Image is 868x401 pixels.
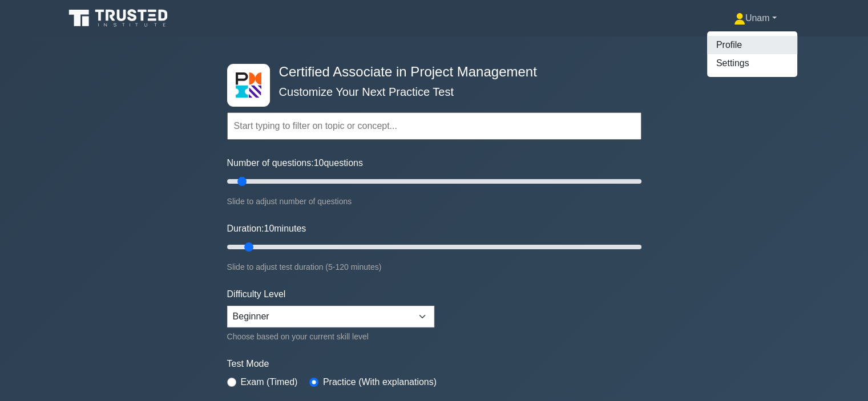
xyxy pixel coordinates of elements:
[227,195,641,208] div: Slide to adjust number of questions
[227,222,306,236] label: Duration: minutes
[706,31,798,78] ul: Unam
[323,375,437,389] label: Practice (With explanations)
[707,54,797,72] a: Settings
[707,36,797,54] a: Profile
[227,260,641,274] div: Slide to adjust test duration (5-120 minutes)
[314,158,324,168] span: 10
[227,287,286,301] label: Difficulty Level
[227,357,641,371] label: Test Mode
[227,156,363,170] label: Number of questions: questions
[227,112,641,140] input: Start typing to filter on topic or concept...
[264,224,274,233] span: 10
[706,7,804,30] a: Unam
[227,330,434,343] div: Choose based on your current skill level
[274,64,586,80] h4: Certified Associate in Project Management
[241,375,298,389] label: Exam (Timed)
